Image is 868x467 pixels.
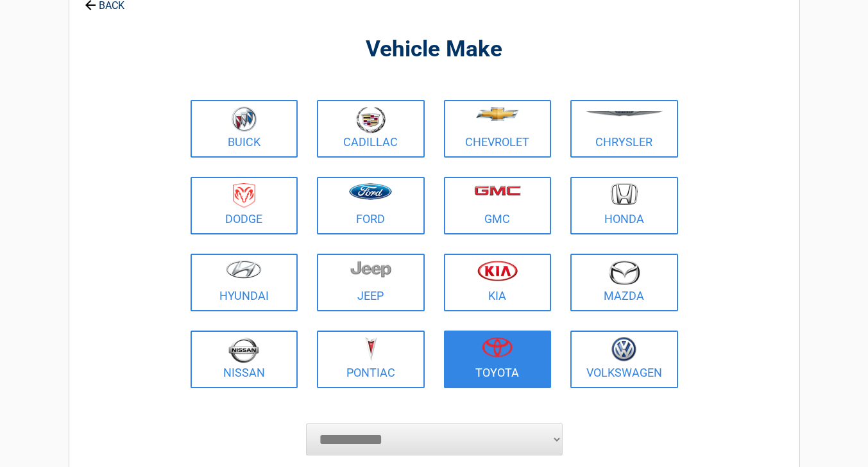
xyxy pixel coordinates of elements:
[317,331,425,388] a: Pontiac
[444,177,552,234] a: GMC
[570,254,678,311] a: Mazda
[476,107,519,121] img: chevrolet
[187,35,681,65] h2: Vehicle Make
[317,100,425,158] a: Cadillac
[611,337,636,362] img: volkswagen
[226,260,262,279] img: hyundai
[317,177,425,234] a: Ford
[191,100,298,158] a: Buick
[233,183,255,208] img: dodge
[232,106,257,132] img: buick
[477,260,518,281] img: kia
[356,106,386,133] img: cadillac
[191,331,298,388] a: Nissan
[228,337,259,363] img: nissan
[611,183,638,206] img: honda
[608,260,640,285] img: mazda
[570,177,678,234] a: Honda
[191,254,298,311] a: Hyundai
[350,260,391,278] img: jeep
[444,254,552,311] a: Kia
[349,183,392,200] img: ford
[444,100,552,158] a: Chevrolet
[444,331,552,388] a: Toyota
[482,337,513,357] img: toyota
[570,100,678,158] a: Chrysler
[585,111,663,117] img: chrysler
[474,185,521,196] img: gmc
[364,337,377,361] img: pontiac
[317,254,425,311] a: Jeep
[570,331,678,388] a: Volkswagen
[191,177,298,234] a: Dodge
